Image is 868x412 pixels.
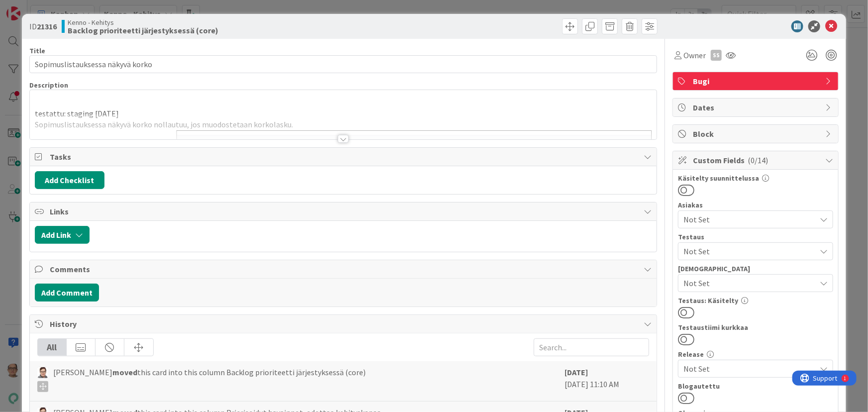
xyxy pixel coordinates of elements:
[35,226,90,244] button: Add Link
[52,4,54,12] div: 1
[50,206,639,217] span: Links
[37,367,48,378] img: SM
[683,49,706,61] span: Owner
[68,18,218,26] span: Kenno - Kehitys
[29,20,57,32] span: ID
[693,154,820,166] span: Custom Fields
[53,366,366,392] span: [PERSON_NAME] this card into this column Backlog prioriteetti järjestyksessä (core)
[565,366,649,396] div: [DATE] 11:10 AM
[711,50,722,61] div: SS
[50,318,639,330] span: History
[693,102,820,113] span: Dates
[565,367,588,377] b: [DATE]
[50,151,639,163] span: Tasks
[37,21,57,31] b: 21316
[29,81,68,90] span: Description
[678,297,833,304] div: Testaus: Käsitelty
[678,351,833,358] div: Release
[748,155,768,165] span: ( 0/14 )
[35,284,99,302] button: Add Comment
[678,324,833,331] div: Testaustiimi kurkkaa
[683,363,816,375] span: Not Set
[29,46,45,55] label: Title
[678,265,833,272] div: [DEMOGRAPHIC_DATA]
[38,339,67,356] div: All
[678,233,833,240] div: Testaus
[693,75,820,87] span: Bugi
[29,55,658,73] input: type card name here...
[683,245,816,257] span: Not Set
[68,26,218,34] b: Backlog prioriteetti järjestyksessä (core)
[678,383,833,390] div: Blogautettu
[50,263,639,275] span: Comments
[683,213,816,225] span: Not Set
[534,338,649,356] input: Search...
[678,175,833,182] div: Käsitelty suunnittelussa
[683,277,816,289] span: Not Set
[678,202,833,208] div: Asiakas
[35,108,652,119] p: testattu: staging [DATE]
[21,1,45,13] span: Support
[693,128,820,140] span: Block
[35,171,104,189] button: Add Checklist
[112,367,137,377] b: moved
